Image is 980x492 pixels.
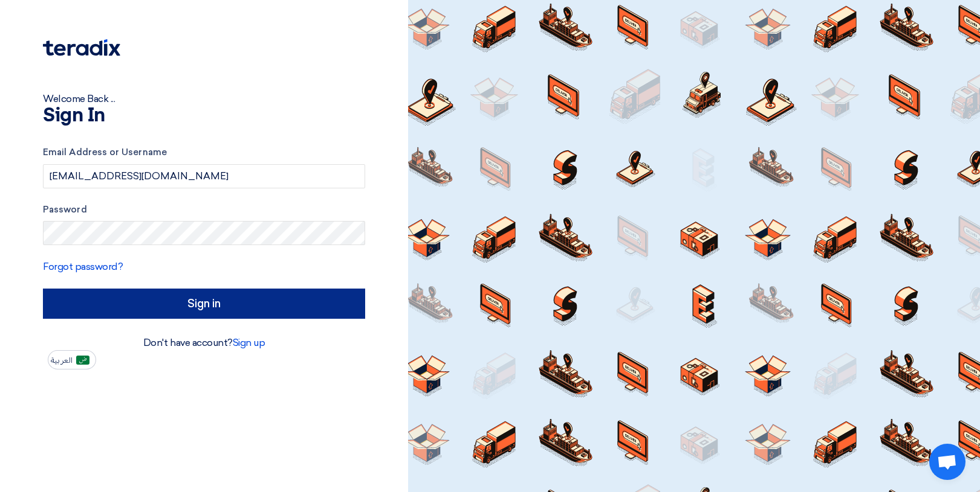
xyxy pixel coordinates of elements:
a: Open chat [929,444,965,480]
label: Password [43,203,365,217]
img: ar-AR.png [76,356,89,365]
label: Email Address or Username [43,145,365,159]
div: Don't have account? [43,336,365,350]
span: العربية [51,356,73,365]
img: Teradix logo [43,39,120,56]
input: Enter your business email or username [43,164,365,188]
input: Sign in [43,289,365,319]
a: Sign up [233,337,265,348]
div: Welcome Back ... [43,92,365,106]
button: العربية [48,350,96,369]
a: Forgot password? [43,261,123,272]
h1: Sign In [43,106,365,126]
